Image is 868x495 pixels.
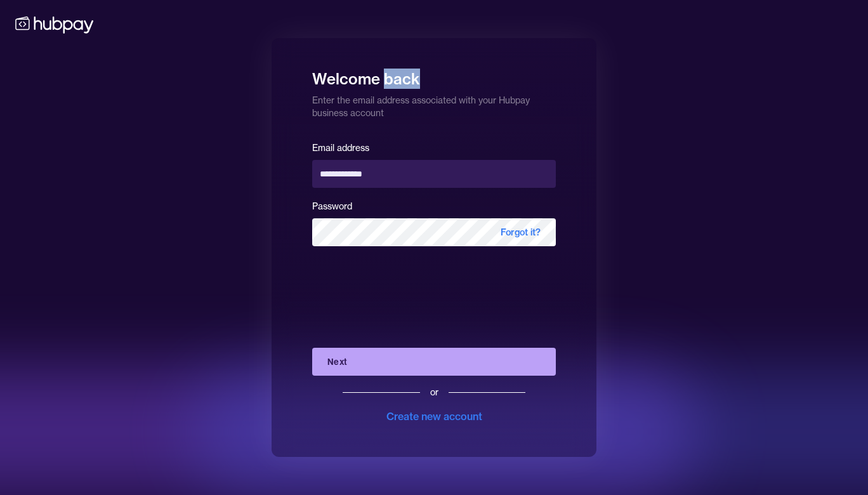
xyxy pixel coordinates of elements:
button: Next [312,348,556,376]
label: Password [312,201,352,212]
label: Email address [312,142,369,154]
p: Enter the email address associated with your Hubpay business account [312,89,556,119]
div: Create new account [386,409,482,424]
h1: Welcome back [312,61,556,89]
span: Forgot it? [485,218,556,246]
div: or [430,386,438,399]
